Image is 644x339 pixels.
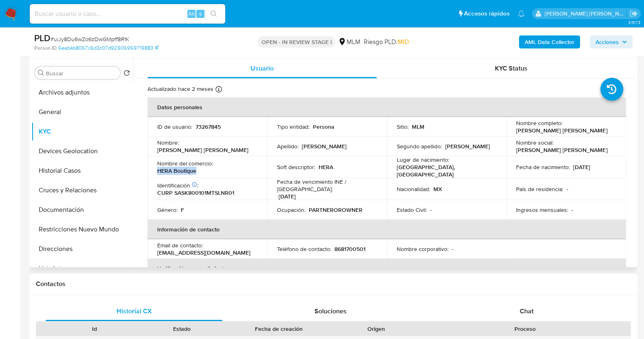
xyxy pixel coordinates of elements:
h1: Contactos [36,280,631,288]
p: 8681700501 [334,245,365,253]
p: OPEN - IN REVIEW STAGE I [258,36,335,48]
p: [PERSON_NAME] [302,143,347,150]
p: Tipo entidad : [277,123,310,130]
p: País de residencia : [516,185,563,193]
p: F [181,206,184,214]
p: [EMAIL_ADDRESS][DOMAIN_NAME] [157,249,251,256]
p: Actualizado hace 2 meses [147,85,213,93]
p: Teléfono de contacto : [277,245,331,253]
p: Nombre social : [516,139,554,146]
div: Proceso [426,325,625,333]
div: Id [56,325,132,333]
p: Estado Civil : [397,206,427,214]
span: Historial CX [116,306,152,316]
b: AML Data Collector [525,35,574,48]
p: Nombre corporativo : [397,245,448,253]
p: Nombre del comercio : [157,160,213,167]
p: [DATE] [573,163,590,171]
span: Usuario [251,64,274,73]
p: - [452,245,453,253]
span: Alt [188,10,195,18]
button: Acciones [590,35,633,48]
div: MLM [338,37,360,46]
span: # uiJy8Du6wZo6zDwGMpff8R1K [51,35,129,43]
b: Person ID [34,44,57,52]
button: General [31,102,133,122]
button: Volver al orden por defecto [123,70,130,79]
p: Fecha de nacimiento : [516,163,570,171]
p: Nombre completo : [516,119,563,127]
span: KYC Status [495,64,528,73]
p: [DATE] [279,193,296,200]
p: - [430,206,432,214]
p: baltazar.cabreradupeyron@mercadolibre.com.mx [545,10,627,18]
button: Direcciones [31,239,133,259]
input: Buscar usuario o caso... [30,9,225,19]
p: Nacionalidad : [397,185,430,193]
span: Riesgo PLD: [363,37,409,46]
p: Apellido : [277,143,299,150]
b: PLD [34,31,51,44]
p: MLM [412,123,424,130]
span: Accesos rápidos [464,9,510,18]
span: Chat [520,306,534,316]
p: Género : [157,206,178,214]
p: Lugar de nacimiento : [397,156,449,163]
p: 73267845 [196,123,221,130]
p: Persona [313,123,334,130]
span: Soluciones [314,306,347,316]
p: HERA Boutique [157,167,196,174]
button: Documentación [31,200,133,220]
p: [PERSON_NAME] [PERSON_NAME] [157,146,248,154]
th: Datos personales [147,97,626,117]
span: s [199,10,202,18]
button: Cruces y Relaciones [31,181,133,200]
p: Identificación : [157,182,198,189]
th: Verificación y cumplimiento [147,259,626,278]
button: Lista Interna [31,259,133,278]
p: CURP SASK800101MTSLNR01 [157,189,234,196]
div: Estado [144,325,220,333]
p: Sitio : [397,123,409,130]
p: MX [433,185,442,193]
p: Nombre : [157,139,179,146]
p: Ingresos mensuales : [516,206,568,214]
p: [GEOGRAPHIC_DATA], [GEOGRAPHIC_DATA] [397,163,494,178]
span: Acciones [596,35,619,48]
p: Email de contacto : [157,242,203,249]
button: search-icon [205,8,222,20]
button: Buscar [38,70,44,76]
p: Segundo apellido : [397,143,442,150]
p: - [567,185,568,193]
button: KYC [31,122,133,141]
p: [PERSON_NAME] [PERSON_NAME] [516,127,607,134]
p: HERA [319,163,333,171]
p: Ocupación : [277,206,306,214]
div: Origen [338,325,414,333]
span: 3.157.3 [628,19,640,26]
span: MID [397,37,409,46]
p: - [571,206,573,214]
button: Historial Casos [31,161,133,181]
a: Notificaciones [518,10,525,17]
p: PARTNEROROWNER [309,206,363,214]
p: ID de usuario : [157,123,192,130]
button: Archivos adjuntos [31,83,133,102]
button: Devices Geolocation [31,141,133,161]
input: Buscar [46,70,117,77]
p: [PERSON_NAME] [445,143,490,150]
button: AML Data Collector [519,35,580,48]
p: [PERSON_NAME] [PERSON_NAME] [516,146,607,154]
p: Soft descriptor : [277,163,315,171]
a: Salir [629,9,638,18]
div: Fecha de creación [231,325,327,333]
p: Fecha de vencimiento INE / [GEOGRAPHIC_DATA] : [277,178,377,193]
a: 6eab4b8067c6d3c07d92906969719883 [58,44,158,52]
button: Restricciones Nuevo Mundo [31,220,133,239]
th: Información de contacto [147,220,626,239]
